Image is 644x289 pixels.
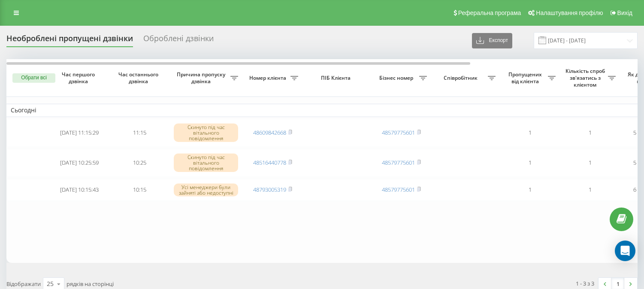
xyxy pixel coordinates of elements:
[560,149,620,177] td: 1
[310,75,364,81] span: ПІБ Клієнта
[435,75,488,81] span: Співробітник
[109,119,169,147] td: 11:15
[174,123,238,142] div: Скинуто під час вітального повідомлення
[615,241,635,261] div: Open Intercom Messenger
[500,119,560,147] td: 1
[109,179,169,202] td: 10:15
[500,179,560,202] td: 1
[143,34,214,47] div: Оброблені дзвінки
[174,154,238,172] div: Скинуто під час вітального повідомлення
[6,280,41,288] span: Відображати
[49,119,109,147] td: [DATE] 11:15:29
[576,279,594,288] div: 1 - 3 з 3
[617,9,632,16] span: Вихід
[56,71,103,84] span: Час першого дзвінка
[109,149,169,177] td: 10:25
[67,280,114,288] span: рядків на сторінці
[458,9,521,16] span: Реферальна програма
[564,68,608,88] span: Кількість спроб зв'язатись з клієнтом
[560,119,620,147] td: 1
[174,184,238,196] div: Усі менеджери були зайняті або недоступні
[253,129,286,136] a: 48609842668
[253,186,286,193] a: 48793005319
[49,149,109,177] td: [DATE] 10:25:59
[560,179,620,202] td: 1
[6,34,133,47] div: Необроблені пропущені дзвінки
[382,186,415,193] a: 48579775601
[536,9,603,16] span: Налаштування профілю
[253,159,286,166] a: 48516440778
[375,75,419,81] span: Бізнес номер
[382,159,415,166] a: 48579775601
[504,71,548,84] span: Пропущених від клієнта
[116,71,163,84] span: Час останнього дзвінка
[12,73,55,83] button: Обрати всі
[49,179,109,202] td: [DATE] 10:15:43
[500,149,560,177] td: 1
[247,75,290,81] span: Номер клієнта
[47,280,54,288] div: 25
[174,71,230,84] span: Причина пропуску дзвінка
[382,129,415,136] a: 48579775601
[472,33,512,48] button: Експорт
